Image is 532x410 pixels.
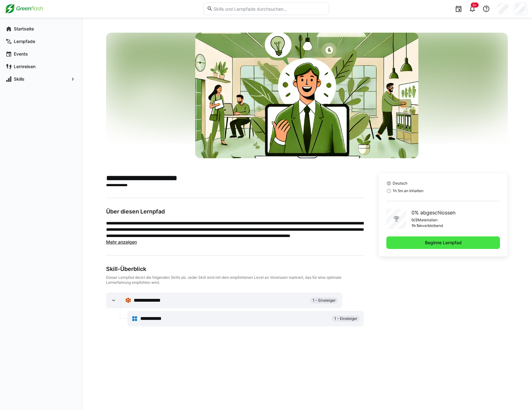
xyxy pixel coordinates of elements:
[106,275,364,285] div: Dieser Lernpfad deckt die folgenden Skills ab. Jeder Skill wird mit dem empfohlenen Level an Vorw...
[411,223,422,228] p: 1h 5m
[473,3,477,7] span: 9+
[424,240,463,246] span: Beginne Lernpfad
[393,181,407,186] span: Deutsch
[422,223,443,228] p: verbleibend
[106,266,364,272] div: Skill-Überblick
[106,239,137,245] span: Mehr anzeigen
[313,298,336,303] span: 1 - Einsteiger
[213,6,325,12] input: Skills und Lernpfade durchsuchen…
[411,218,418,223] p: 0/3
[334,316,357,321] span: 1 - Einsteiger
[411,209,455,216] p: 0% abgeschlossen
[386,236,500,249] button: Beginne Lernpfad
[418,218,438,223] p: Materialien
[393,188,423,193] span: 1h 5m an Inhalten
[106,208,364,215] h3: Über diesen Lernpfad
